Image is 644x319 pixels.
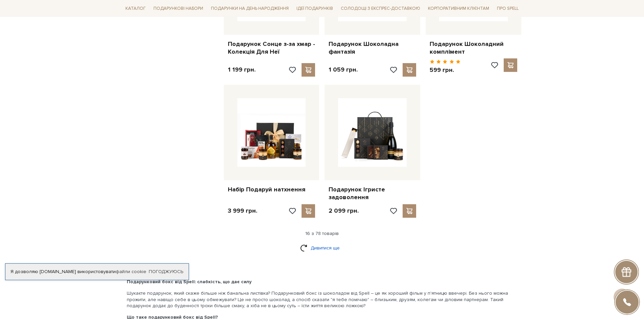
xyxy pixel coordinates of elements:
[116,269,146,274] a: файли cookie
[228,186,315,193] a: Набір Подаруй натхнення
[494,3,521,14] span: Про Spell
[294,3,336,14] span: Ідеї подарунків
[300,242,344,254] a: Дивитися ще
[329,186,416,202] a: Подарунок Ігристе задоволення
[123,3,148,14] span: Каталог
[430,66,460,74] p: 599 грн.
[228,40,315,56] a: Подарунок Сонце з-за хмар - Колекція Для Неї
[208,3,291,14] span: Подарунки на День народження
[151,3,206,14] span: Подарункові набори
[329,207,359,215] p: 2 099 грн.
[228,66,256,74] p: 1 199 грн.
[149,269,183,275] a: Погоджуюсь
[338,3,423,14] a: Солодощі з експрес-доставкою
[329,40,416,56] a: Подарунок Шоколадна фантазія
[430,40,517,56] a: Подарунок Шоколадний комплімент
[120,231,524,237] div: 16 з 78 товарів
[329,66,358,74] p: 1 059 грн.
[127,290,518,309] p: Шукаєте подарунок, який скаже більше ніж банальна листівка? Подарунковий бокс із шоколадом від Sp...
[228,207,257,215] p: 3 999 грн.
[425,3,492,14] a: Корпоративним клієнтам
[127,279,252,285] b: Подарунковий бокс від Spell: слабкість, що дає силу
[5,269,189,275] div: Я дозволяю [DOMAIN_NAME] використовувати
